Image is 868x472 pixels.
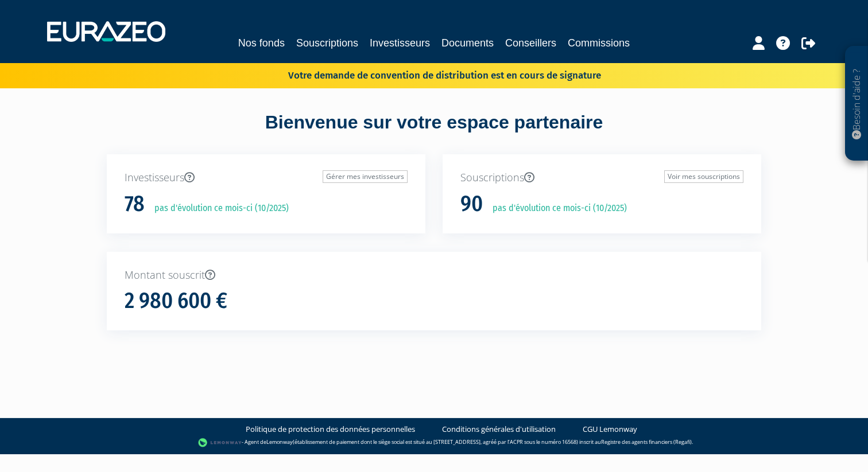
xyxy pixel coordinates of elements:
a: Commissions [568,35,630,51]
h1: 90 [460,192,483,216]
p: pas d'évolution ce mois-ci (10/2025) [485,202,627,215]
p: Souscriptions [460,170,743,185]
img: 1732889491-logotype_eurazeo_blanc_rvb.png [47,21,165,42]
a: Politique de protection des données personnelles [246,424,415,435]
a: Investisseurs [370,35,430,51]
p: Investisseurs [125,170,408,185]
a: CGU Lemonway [583,424,637,435]
h1: 78 [125,192,145,216]
a: Souscriptions [296,35,358,51]
p: Votre demande de convention de distribution est en cours de signature [255,66,601,83]
p: Besoin d'aide ? [850,52,863,155]
a: Gérer mes investisseurs [323,170,408,183]
h1: 2 980 600 € [125,289,227,313]
a: Voir mes souscriptions [664,170,743,183]
a: Lemonway [266,439,293,446]
div: - Agent de (établissement de paiement dont le siège social est situé au [STREET_ADDRESS], agréé p... [11,437,857,448]
a: Registre des agents financiers (Regafi) [601,439,692,446]
a: Conditions générales d'utilisation [442,424,556,435]
p: pas d'évolution ce mois-ci (10/2025) [146,202,289,215]
a: Documents [441,35,494,51]
a: Conseillers [505,35,556,51]
img: logo-lemonway.png [198,437,242,448]
div: Bienvenue sur votre espace partenaire [98,110,770,154]
p: Montant souscrit [125,268,743,283]
a: Nos fonds [238,35,285,51]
